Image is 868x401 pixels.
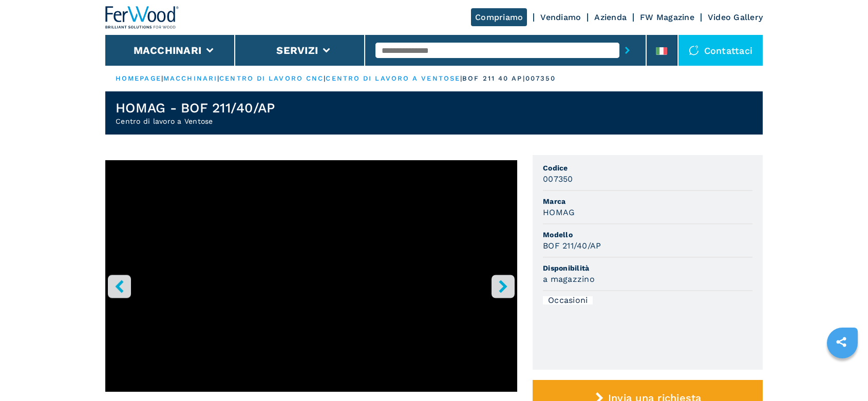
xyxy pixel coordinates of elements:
[594,12,627,22] a: Azienda
[543,263,752,273] span: Disponibilità
[471,8,527,26] a: Compriamo
[543,206,575,218] h3: HOMAG
[543,240,601,252] h3: BOF 211/40/AP
[163,74,217,82] a: macchinari
[525,74,556,83] p: 007350
[824,355,860,393] iframe: Chat
[640,12,694,22] a: FW Magazine
[492,275,515,298] button: right-button
[543,296,593,304] div: Occasioni
[105,6,179,29] img: Ferwood
[324,74,326,82] span: |
[116,100,275,116] h1: HOMAG - BOF 211/40/AP
[619,39,635,62] button: submit-button
[326,74,460,82] a: centro di lavoro a ventose
[543,230,752,240] span: Modello
[689,45,699,55] img: Contattaci
[219,74,324,82] a: centro di lavoro cnc
[217,74,219,82] span: |
[276,44,318,56] button: Servizi
[134,44,202,56] button: Macchinari
[462,74,525,83] p: bof 211 40 ap |
[543,273,595,285] h3: a magazzino
[108,275,131,298] button: left-button
[708,12,763,22] a: Video Gallery
[543,196,752,206] span: Marca
[161,74,163,82] span: |
[540,12,581,22] a: Vendiamo
[543,163,752,173] span: Codice
[543,173,573,185] h3: 007350
[116,74,161,82] a: HOMEPAGE
[460,74,462,82] span: |
[828,329,854,355] a: sharethis
[678,35,763,66] div: Contattaci
[116,116,275,126] h2: Centro di lavoro a Ventose
[105,160,517,392] iframe: YouTube video player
